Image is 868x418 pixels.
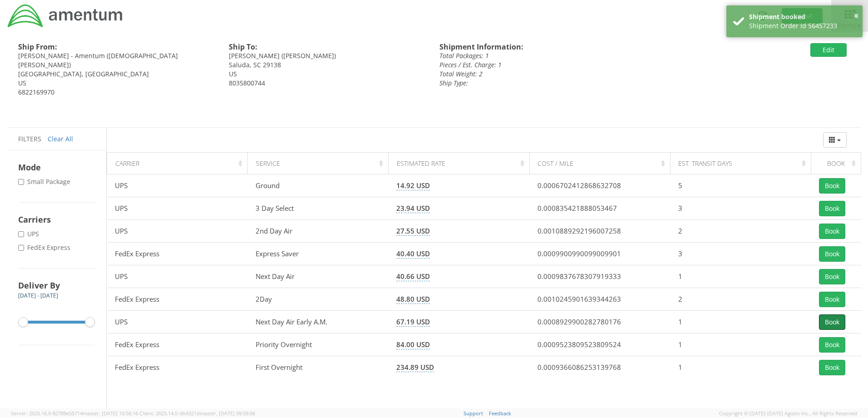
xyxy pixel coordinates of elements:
[529,220,670,243] td: 0.0010889292196007258
[670,243,811,265] td: 3
[18,231,24,237] input: UPS
[670,288,811,311] td: 2
[749,21,856,30] div: Shipment Order Id 56457233
[396,272,430,281] span: 40.66 USD
[464,410,483,417] a: Support
[48,134,73,143] a: Clear All
[396,294,430,304] span: 48.80 USD
[719,410,857,417] span: Copyright © [DATE]-[DATE] Agistix Inc., All Rights Reserved
[439,43,706,51] h4: Shipment Information:
[538,159,667,168] div: Cost / Mile
[819,360,845,375] button: Book
[139,410,255,417] span: Client: 2025.14.0-db4321d
[83,410,138,417] span: master, [DATE] 10:56:16
[18,177,72,186] label: Small Package
[248,356,389,379] td: First Overnight
[439,51,706,60] div: Total Packages: 1
[819,292,845,307] button: Book
[819,314,845,330] button: Book
[529,197,670,220] td: 0.000835421888053467
[670,265,811,288] td: 1
[229,70,426,79] div: US
[18,88,215,97] div: 6822169970
[107,356,248,379] td: FedEx Express
[107,197,248,220] td: UPS
[115,159,245,168] div: Carrier
[248,243,389,265] td: Express Saver
[18,214,95,225] h4: Carriers
[107,288,248,311] td: FedEx Express
[489,410,511,417] a: Feedback
[529,311,670,333] td: 0.0008929900282780176
[256,159,386,168] div: Service
[18,229,41,239] label: UPS
[11,410,138,417] span: Server: 2025.16.0-82789e55714
[7,3,124,29] img: dyn-intl-logo-049831509241104b2a82.png
[18,243,72,252] label: FedEx Express
[529,174,670,197] td: 0.0006702412868632708
[107,243,248,265] td: FedEx Express
[248,311,389,333] td: Next Day Air Early A.M.
[529,265,670,288] td: 0.0009837678307919333
[18,179,24,185] input: Small Package
[18,70,215,79] div: [GEOGRAPHIC_DATA], [GEOGRAPHIC_DATA]
[670,174,811,197] td: 5
[396,181,430,190] span: 14.92 USD
[107,220,248,243] td: UPS
[18,245,24,251] input: FedEx Express
[823,132,847,148] button: Columns
[18,162,95,173] h4: Mode
[248,265,389,288] td: Next Day Air
[18,134,41,143] span: Filters
[529,356,670,379] td: 0.0009366086253139768
[248,288,389,311] td: 2Day
[107,333,248,356] td: FedEx Express
[248,197,389,220] td: 3 Day Select
[18,51,215,70] div: [PERSON_NAME] - Amentum ([DEMOGRAPHIC_DATA][PERSON_NAME])
[18,292,58,299] span: [DATE] - [DATE]
[248,220,389,243] td: 2nd Day Air
[107,174,248,197] td: UPS
[819,269,845,284] button: Book
[18,280,95,291] h4: Deliver By
[819,337,845,353] button: Book
[396,249,430,259] span: 40.40 USD
[529,243,670,265] td: 0.0009900990099009901
[670,220,811,243] td: 2
[107,265,248,288] td: UPS
[248,333,389,356] td: Priority Overnight
[18,43,215,51] h4: Ship From:
[107,311,248,333] td: UPS
[670,356,811,379] td: 1
[397,159,527,168] div: Estimated Rate
[248,174,389,197] td: Ground
[396,340,430,349] span: 84.00 USD
[819,201,845,216] button: Book
[749,12,856,21] div: Shipment booked
[529,333,670,356] td: 0.0009523809523809524
[229,60,426,70] div: Saluda, SC 29138
[670,333,811,356] td: 1
[819,246,845,262] button: Book
[819,178,845,194] button: Book
[18,79,215,88] div: US
[396,317,430,327] span: 67.19 USD
[229,79,426,88] div: 8035800744
[396,363,434,372] span: 234.89 USD
[810,43,847,57] button: Edit
[229,51,426,60] div: [PERSON_NAME] ([PERSON_NAME])
[200,410,255,417] span: master, [DATE] 09:59:06
[439,79,706,88] div: Ship Type:
[670,311,811,333] td: 1
[670,197,811,220] td: 3
[819,224,845,239] button: Book
[853,10,858,23] button: ×
[678,159,808,168] div: Est. Transit Days
[439,70,706,79] div: Total Weight: 2
[396,204,430,213] span: 23.94 USD
[439,60,706,70] div: Pieces / Est. Charge: 1
[819,159,858,168] div: Book
[529,288,670,311] td: 0.0010245901639344263
[229,43,426,51] h4: Ship To:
